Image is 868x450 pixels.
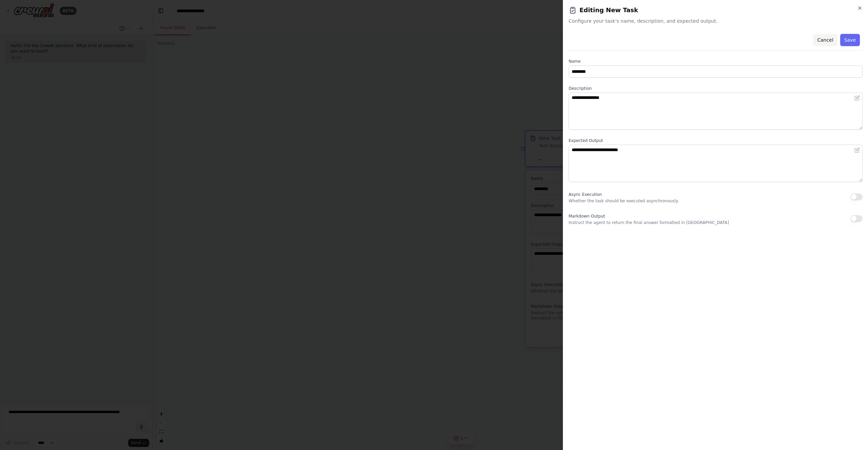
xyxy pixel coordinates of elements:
[569,220,729,225] p: Instruct the agent to return the final answer formatted in [GEOGRAPHIC_DATA]
[853,146,861,154] button: Open in editor
[853,94,861,102] button: Open in editor
[840,34,860,46] button: Save
[569,138,863,143] label: Expected Output
[569,5,863,15] h2: Editing New Task
[569,59,863,64] label: Name
[569,18,863,24] span: Configure your task's name, description, and expected output.
[569,198,679,204] p: Whether the task should be executed asynchronously.
[569,214,605,219] span: Markdown Output
[569,86,863,91] label: Description
[813,34,837,46] button: Cancel
[569,192,602,197] span: Async Execution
